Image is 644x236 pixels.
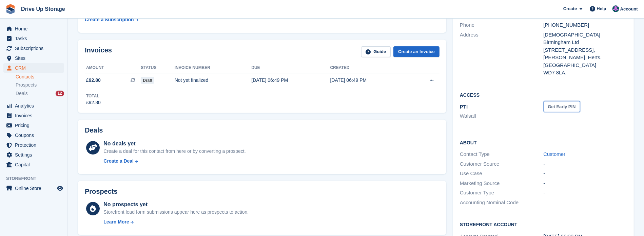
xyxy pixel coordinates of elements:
[15,53,56,63] span: Sites
[103,148,246,155] div: Create a deal for this contact from here or by converting a prospect.
[361,46,391,57] a: Guide
[141,77,154,84] span: Draft
[15,140,56,150] span: Protection
[16,90,28,97] span: Deals
[103,209,249,216] div: Storefront lead form submissions appear here as prospects to action.
[15,24,56,33] span: Home
[3,111,64,120] a: menu
[85,126,103,134] h2: Deals
[544,69,627,77] div: WD7 8LA.
[460,160,543,168] div: Customer Source
[3,150,64,160] a: menu
[460,150,543,158] div: Contact Type
[544,189,627,197] div: -
[3,140,64,150] a: menu
[15,131,56,140] span: Coupons
[3,63,64,73] a: menu
[15,63,56,73] span: CRM
[56,184,64,192] a: Preview store
[56,91,64,96] div: 12
[544,46,627,54] div: [STREET_ADDRESS],
[15,121,56,130] span: Pricing
[103,218,129,226] div: Learn More
[460,139,627,146] h2: About
[85,16,134,23] div: Create a Subscription
[85,14,138,26] a: Create a Subscription
[544,170,627,178] div: -
[3,101,64,111] a: menu
[460,31,543,77] div: Address
[15,160,56,169] span: Capital
[15,101,56,111] span: Analytics
[85,188,118,195] h2: Prospects
[175,77,252,84] div: Not yet finalized
[3,131,64,140] a: menu
[544,151,566,157] a: Customer
[15,111,56,120] span: Invoices
[460,112,543,120] li: Walsall
[460,180,543,187] div: Marketing Source
[544,62,627,69] div: [GEOGRAPHIC_DATA]
[330,77,409,84] div: [DATE] 06:49 PM
[3,121,64,130] a: menu
[85,46,112,57] h2: Invoices
[85,63,141,73] th: Amount
[620,6,638,13] span: Account
[460,91,627,98] h2: Access
[15,184,56,193] span: Online Store
[544,31,627,46] div: [DEMOGRAPHIC_DATA] Birmingham Ltd
[16,90,64,97] a: Deals 12
[3,44,64,53] a: menu
[16,81,64,89] a: Prospects
[460,189,543,197] div: Customer Type
[3,24,64,33] a: menu
[18,3,68,15] a: Drive Up Storage
[393,46,440,57] a: Create an Invoice
[175,63,252,73] th: Invoice number
[3,184,64,193] a: menu
[16,82,37,88] span: Prospects
[460,221,627,228] h2: Storefront Account
[5,4,16,14] img: stora-icon-8386f47178a22dfd0bd8f6a31ec36ba5ce8667c1dd55bd0f319d3a0aa187defe.svg
[16,74,64,80] a: Contacts
[251,63,330,73] th: Due
[103,140,246,148] div: No deals yet
[563,5,577,12] span: Create
[330,63,409,73] th: Created
[460,104,468,110] span: PTI
[544,101,580,112] button: Get Early PIN
[597,5,606,12] span: Help
[3,34,64,43] a: menu
[103,200,249,209] div: No prospects yet
[544,21,627,29] div: [PHONE_NUMBER]
[544,54,627,62] div: [PERSON_NAME], Herts.
[612,5,619,12] img: Andy
[86,93,101,99] div: Total
[544,160,627,168] div: -
[141,63,174,73] th: Status
[460,199,543,207] div: Accounting Nominal Code
[460,170,543,178] div: Use Case
[15,34,56,43] span: Tasks
[103,218,249,226] a: Learn More
[6,175,67,182] span: Storefront
[251,77,330,84] div: [DATE] 06:49 PM
[15,150,56,160] span: Settings
[3,160,64,169] a: menu
[15,44,56,53] span: Subscriptions
[103,158,134,165] div: Create a Deal
[544,180,627,187] div: -
[86,99,101,106] div: £92.80
[86,77,101,84] span: £92.80
[460,21,543,29] div: Phone
[3,53,64,63] a: menu
[103,158,246,165] a: Create a Deal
